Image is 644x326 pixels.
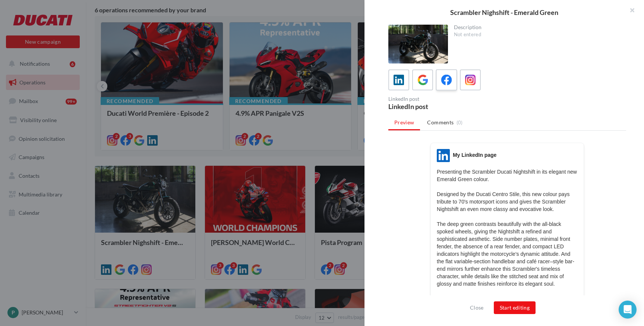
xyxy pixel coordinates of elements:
[388,96,504,102] div: LinkedIn post
[454,25,621,30] div: Description
[457,119,463,125] span: (0)
[453,151,496,159] div: My LinkedIn page
[454,31,621,38] div: Not entered
[388,103,504,110] div: LinkedIn post
[494,301,536,314] button: Start editing
[467,303,487,312] button: Close
[619,301,637,319] div: Open Intercom Messenger
[376,9,632,16] div: Scrambler Nighshift - Emerald Green
[427,119,454,126] span: Comments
